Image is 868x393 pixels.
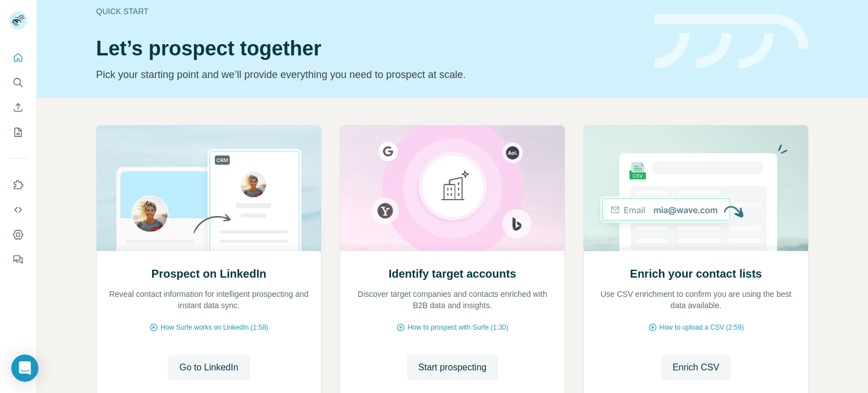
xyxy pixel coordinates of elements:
[630,266,762,282] h2: Enrich your contact lists
[654,14,809,69] img: banner
[595,288,797,311] p: Use CSV enrichment to confirm you are using the best data available.
[583,126,809,251] img: Enrich your contact lists
[96,37,641,60] h1: Let’s prospect together
[9,200,27,220] button: Use Surfe API
[9,224,27,245] button: Dashboard
[389,266,517,282] h2: Identify target accounts
[418,361,487,374] span: Start prospecting
[9,175,27,195] button: Use Surfe on LinkedIn
[9,47,27,68] button: Quick start
[160,322,268,332] span: How Surfe works on LinkedIn (1:58)
[672,361,719,374] span: Enrich CSV
[407,355,498,380] button: Start prospecting
[9,249,27,270] button: Feedback
[96,126,322,251] img: Prospect on LinkedIn
[407,322,508,332] span: How to prospect with Surfe (1:30)
[168,355,249,380] button: Go to LinkedIn
[179,361,238,374] span: Go to LinkedIn
[661,355,731,380] button: Enrich CSV
[11,355,38,382] div: Open Intercom Messenger
[108,288,310,311] p: Reveal contact information for intelligent prospecting and instant data sync.
[351,288,553,311] p: Discover target companies and contacts enriched with B2B data and insights.
[659,322,744,332] span: How to upload a CSV (2:59)
[9,122,27,142] button: My lists
[340,126,565,251] img: Identify target accounts
[9,72,27,93] button: Search
[151,266,266,282] h2: Prospect on LinkedIn
[96,6,641,17] div: Quick start
[9,97,27,118] button: Enrich CSV
[96,67,641,83] p: Pick your starting point and we’ll provide everything you need to prospect at scale.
